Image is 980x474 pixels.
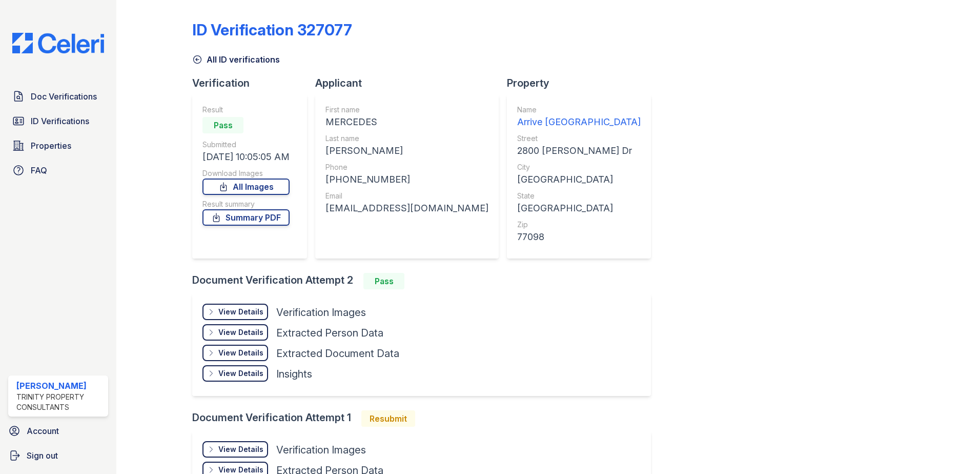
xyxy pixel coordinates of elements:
div: Extracted Person Data [276,326,383,340]
div: View Details [218,307,263,317]
a: Properties [8,135,108,156]
div: Extracted Document Data [276,346,399,361]
a: All Images [202,179,290,195]
div: Street [517,133,641,144]
div: [PHONE_NUMBER] [325,172,488,187]
div: Verification Images [276,305,366,320]
div: State [517,191,641,201]
div: Verification Images [276,443,366,457]
div: First name [325,105,488,115]
span: Sign out [27,449,58,462]
div: Trinity Property Consultants [16,392,104,412]
div: [EMAIL_ADDRESS][DOMAIN_NAME] [325,201,488,215]
div: Resubmit [361,410,415,427]
div: View Details [218,348,263,358]
div: Arrive [GEOGRAPHIC_DATA] [517,115,641,129]
div: ID Verification 327077 [192,21,352,39]
div: Name [517,105,641,115]
a: ID Verifications [8,111,108,131]
div: [PERSON_NAME] [325,144,488,158]
span: Account [27,425,59,437]
div: Last name [325,133,488,144]
div: Email [325,191,488,201]
div: Zip [517,220,641,230]
span: Properties [31,140,71,152]
span: Doc Verifications [31,90,97,103]
div: MERCEDES [325,115,488,129]
img: CE_Logo_Blue-a8612792a0a2168367f1c8372b55b34899dd931a85d93a1a3d3e32e68fde9ad4.png [4,33,112,53]
div: 77098 [517,230,641,244]
div: Document Verification Attempt 2 [192,273,659,289]
div: 2800 [PERSON_NAME] Dr [517,144,641,158]
div: Applicant [315,76,507,90]
div: View Details [218,368,263,379]
div: Document Verification Attempt 1 [192,410,659,427]
a: Summary PDF [202,209,290,226]
div: [DATE] 10:05:05 AM [202,150,290,164]
div: Result summary [202,199,290,209]
a: Account [4,421,112,441]
div: [GEOGRAPHIC_DATA] [517,201,641,215]
span: FAQ [31,164,47,176]
div: Result [202,105,290,115]
div: Pass [202,117,243,133]
div: Property [507,76,659,90]
a: All ID verifications [192,53,280,66]
div: [PERSON_NAME] [16,380,104,392]
div: Insights [276,367,312,381]
a: Doc Verifications [8,86,108,107]
div: Phone [325,162,488,172]
div: [GEOGRAPHIC_DATA] [517,172,641,187]
div: Verification [192,76,315,90]
a: Sign out [4,445,112,466]
div: Pass [363,273,404,289]
div: View Details [218,327,263,338]
span: ID Verifications [31,115,89,127]
a: FAQ [8,160,108,181]
a: Name Arrive [GEOGRAPHIC_DATA] [517,105,641,129]
div: City [517,162,641,172]
div: Download Images [202,168,290,179]
div: Submitted [202,140,290,150]
div: View Details [218,444,263,455]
